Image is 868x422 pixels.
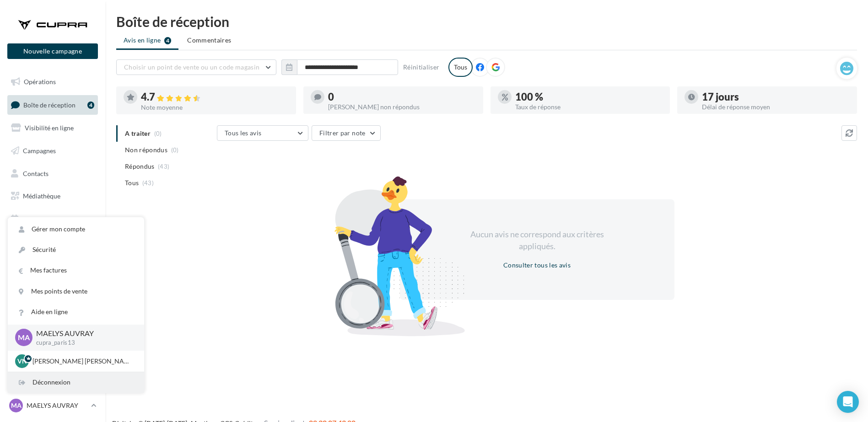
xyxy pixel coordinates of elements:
a: Mes points de vente [8,281,144,302]
a: Boîte de réception4 [5,95,100,115]
a: Campagnes DataOnDemand [5,262,100,289]
span: Tous les avis [225,129,262,137]
span: Non répondus [125,145,167,155]
span: Calendrier [23,215,54,223]
div: 17 jours [702,92,850,102]
span: (43) [158,163,169,170]
span: (0) [171,146,179,154]
a: Gérer mon compte [8,219,144,240]
a: Opérations [5,72,100,91]
span: Médiathèque [23,192,60,200]
button: Choisir un point de vente ou un code magasin [116,59,276,75]
span: Opérations [24,78,56,85]
a: Contacts [5,164,100,183]
span: Visibilité en ligne [25,124,74,132]
span: Répondus [125,162,155,171]
span: Boîte de réception [23,101,75,108]
div: Note moyenne [141,104,289,111]
p: [PERSON_NAME] [PERSON_NAME] [32,357,133,366]
p: cupra_paris13 [36,339,129,347]
button: Réinitialiser [399,62,443,73]
span: Choisir un point de vente ou un code magasin [124,63,259,71]
div: [PERSON_NAME] non répondus [328,104,476,110]
a: Médiathèque [5,187,100,206]
span: MA [18,332,30,343]
button: Tous les avis [217,125,308,141]
p: MAELYS AUVRAY [27,401,87,410]
a: Calendrier [5,209,100,229]
span: (43) [142,179,154,187]
div: Aucun avis ne correspond aux critères appliqués. [458,229,616,252]
button: Consulter tous les avis [500,260,574,271]
div: Délai de réponse moyen [702,104,850,110]
a: Mes factures [8,260,144,281]
div: 4 [87,101,94,109]
a: PLV et print personnalisable [5,232,100,259]
a: Sécurité [8,240,144,260]
button: Nouvelle campagne [7,43,98,59]
span: Contacts [23,169,49,177]
a: Visibilité en ligne [5,118,100,138]
div: Tous [448,58,473,77]
button: Filtrer par note [312,125,381,141]
div: 100 % [515,92,663,102]
div: 4.7 [141,92,289,102]
span: Commentaires [187,36,231,45]
a: Aide en ligne [8,302,144,322]
p: MAELYS AUVRAY [36,328,129,339]
a: Campagnes [5,141,100,160]
span: Campagnes [23,147,56,155]
div: Open Intercom Messenger [837,391,859,413]
div: Taux de réponse [515,104,663,110]
span: VN [17,357,27,366]
a: MA MAELYS AUVRAY [7,397,98,414]
span: Tous [125,178,139,187]
span: MA [11,401,22,410]
div: 0 [328,92,476,102]
div: Boîte de réception [116,15,857,28]
div: Déconnexion [8,372,144,393]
